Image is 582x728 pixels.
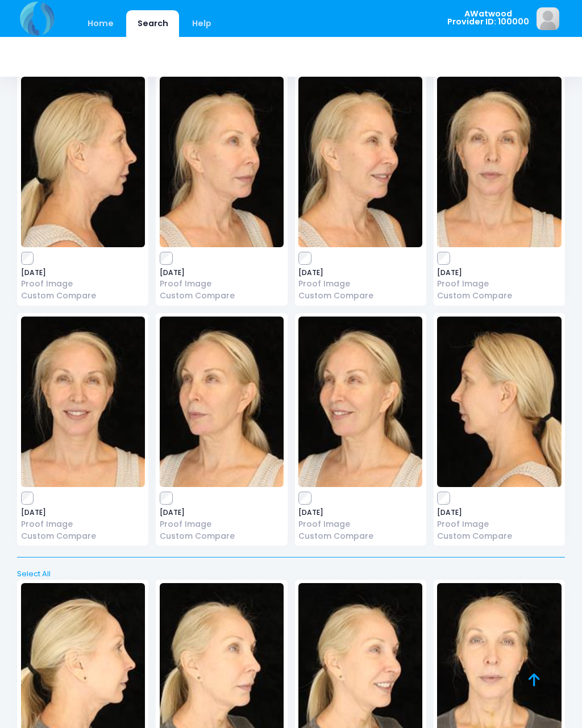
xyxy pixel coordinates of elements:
[160,290,284,302] a: Custom Compare
[21,518,145,530] a: Proof Image
[14,568,569,580] a: Select All
[437,509,561,516] span: [DATE]
[160,269,284,276] span: [DATE]
[126,10,179,37] a: Search
[437,317,561,487] img: image
[298,77,422,247] img: image
[21,269,145,276] span: [DATE]
[298,509,422,516] span: [DATE]
[437,278,561,290] a: Proof Image
[537,7,559,30] img: image
[160,278,284,290] a: Proof Image
[181,10,223,37] a: Help
[21,509,145,516] span: [DATE]
[298,518,422,530] a: Proof Image
[21,530,145,542] a: Custom Compare
[160,317,284,487] img: image
[437,269,561,276] span: [DATE]
[160,518,284,530] a: Proof Image
[437,290,561,302] a: Custom Compare
[21,290,145,302] a: Custom Compare
[437,77,561,247] img: image
[298,269,422,276] span: [DATE]
[298,530,422,542] a: Custom Compare
[21,317,145,487] img: image
[298,278,422,290] a: Proof Image
[76,10,124,37] a: Home
[447,10,529,26] span: AWatwood Provider ID: 100000
[437,530,561,542] a: Custom Compare
[21,278,145,290] a: Proof Image
[160,77,284,247] img: image
[160,530,284,542] a: Custom Compare
[298,290,422,302] a: Custom Compare
[21,77,145,247] img: image
[298,317,422,487] img: image
[160,509,284,516] span: [DATE]
[437,518,561,530] a: Proof Image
